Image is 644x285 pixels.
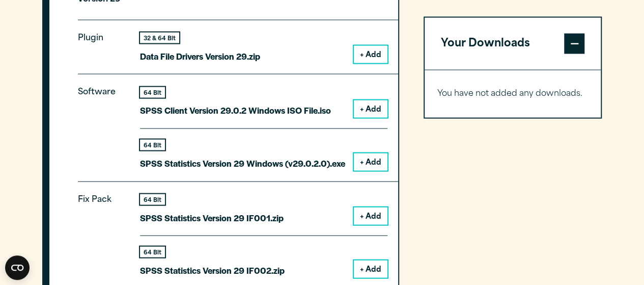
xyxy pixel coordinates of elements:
[354,208,387,225] button: + Add
[78,85,124,162] p: Software
[425,69,601,117] div: Your Downloads
[354,100,387,118] button: + Add
[354,153,387,171] button: + Add
[140,156,345,171] p: SPSS Statistics Version 29 Windows (v29.0.2.0).exe
[140,33,179,43] div: 32 & 64 Bit
[354,46,387,63] button: + Add
[140,247,165,257] div: 64 Bit
[140,140,165,150] div: 64 Bit
[140,263,285,278] p: SPSS Statistics Version 29 IF002.zip
[140,87,165,98] div: 64 Bit
[140,49,260,64] p: Data File Drivers Version 29.zip
[140,103,331,118] p: SPSS Client Version 29.0.2 Windows ISO File.iso
[437,86,589,101] p: You have not added any downloads.
[78,31,124,56] p: Plugin
[5,255,30,280] button: Open CMP widget
[354,261,387,278] button: + Add
[140,211,284,225] p: SPSS Statistics Version 29 IF001.zip
[140,194,165,205] div: 64 Bit
[425,17,601,69] button: Your Downloads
